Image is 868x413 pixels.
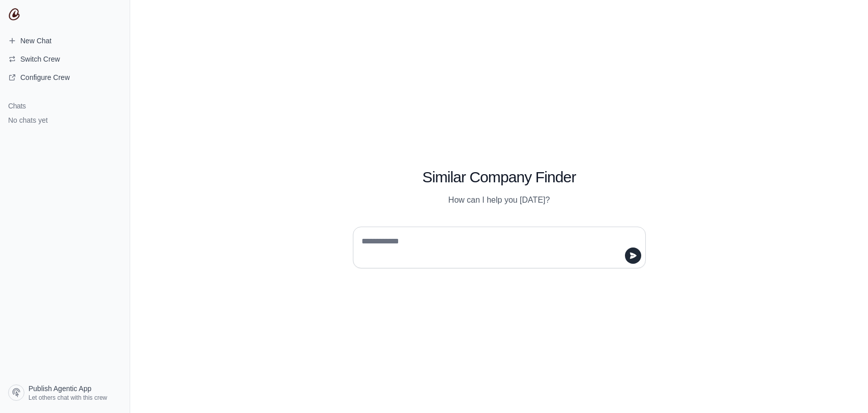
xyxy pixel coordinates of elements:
[20,72,70,82] span: Configure Crew
[8,8,20,20] img: CrewAI Logo
[353,168,646,186] h1: Similar Company Finder
[817,364,868,413] iframe: Chat Widget
[4,69,126,86] a: Configure Crew
[4,380,126,405] a: Publish Agentic App Let others chat with this crew
[353,194,646,206] p: How can I help you [DATE]?
[28,394,107,402] span: Let others chat with this crew
[4,33,126,49] a: New Chat
[4,51,126,67] button: Switch Crew
[20,54,60,64] span: Switch Crew
[28,383,92,394] span: Publish Agentic App
[20,36,51,46] span: New Chat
